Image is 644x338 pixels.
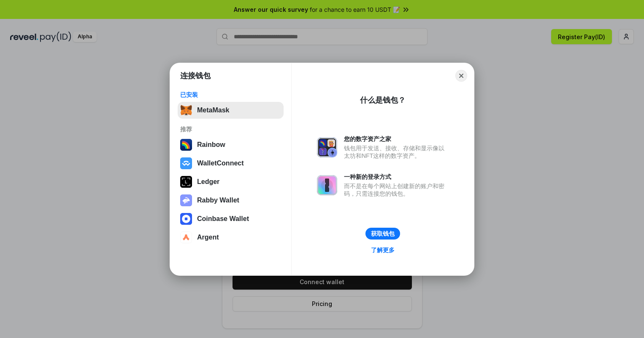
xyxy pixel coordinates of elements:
img: svg+xml,%3Csvg%20xmlns%3D%22http%3A%2F%2Fwww.w3.org%2F2000%2Fsvg%22%20width%3D%2228%22%20height%3... [180,176,192,188]
h1: 连接钱包 [180,71,211,81]
img: svg+xml,%3Csvg%20fill%3D%22none%22%20height%3D%2233%22%20viewBox%3D%220%200%2035%2033%22%20width%... [180,104,192,116]
img: svg+xml,%3Csvg%20width%3D%2228%22%20height%3D%2228%22%20viewBox%3D%220%200%2028%2028%22%20fill%3D... [180,232,192,243]
button: Coinbase Wallet [178,210,284,227]
div: 了解更多 [371,246,395,254]
button: WalletConnect [178,155,284,172]
button: Ledger [178,173,284,190]
div: 获取钱包 [371,230,395,237]
button: MetaMask [178,102,284,119]
div: 而不是在每个网站上创建新的账户和密码，只需连接您的钱包。 [344,182,449,197]
div: 您的数字资产之家 [344,135,449,143]
img: svg+xml,%3Csvg%20xmlns%3D%22http%3A%2F%2Fwww.w3.org%2F2000%2Fsvg%22%20fill%3D%22none%22%20viewBox... [180,194,192,206]
div: 一种新的登录方式 [344,173,449,181]
button: Rabby Wallet [178,192,284,209]
button: 获取钱包 [365,228,400,240]
img: svg+xml,%3Csvg%20xmlns%3D%22http%3A%2F%2Fwww.w3.org%2F2000%2Fsvg%22%20fill%3D%22none%22%20viewBox... [317,137,337,157]
div: 已安装 [180,91,281,98]
div: WalletConnect [197,160,244,167]
div: Rainbow [197,141,225,149]
div: Coinbase Wallet [197,215,249,223]
a: 了解更多 [366,245,400,255]
img: svg+xml,%3Csvg%20width%3D%2228%22%20height%3D%2228%22%20viewBox%3D%220%200%2028%2028%22%20fill%3D... [180,213,192,225]
div: Rabby Wallet [197,197,239,204]
div: Argent [197,234,219,241]
img: svg+xml,%3Csvg%20width%3D%22120%22%20height%3D%22120%22%20viewBox%3D%220%200%20120%20120%22%20fil... [180,139,192,151]
div: 推荐 [180,125,281,133]
div: 钱包用于发送、接收、存储和显示像以太坊和NFT这样的数字资产。 [344,144,449,160]
img: svg+xml,%3Csvg%20xmlns%3D%22http%3A%2F%2Fwww.w3.org%2F2000%2Fsvg%22%20fill%3D%22none%22%20viewBox... [317,175,337,195]
button: Argent [178,229,284,246]
button: Rainbow [178,136,284,153]
div: Ledger [197,178,219,186]
div: MetaMask [197,106,229,114]
img: svg+xml,%3Csvg%20width%3D%2228%22%20height%3D%2228%22%20viewBox%3D%220%200%2028%2028%22%20fill%3D... [180,157,192,169]
button: Close [455,70,467,82]
div: 什么是钱包？ [360,95,406,105]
